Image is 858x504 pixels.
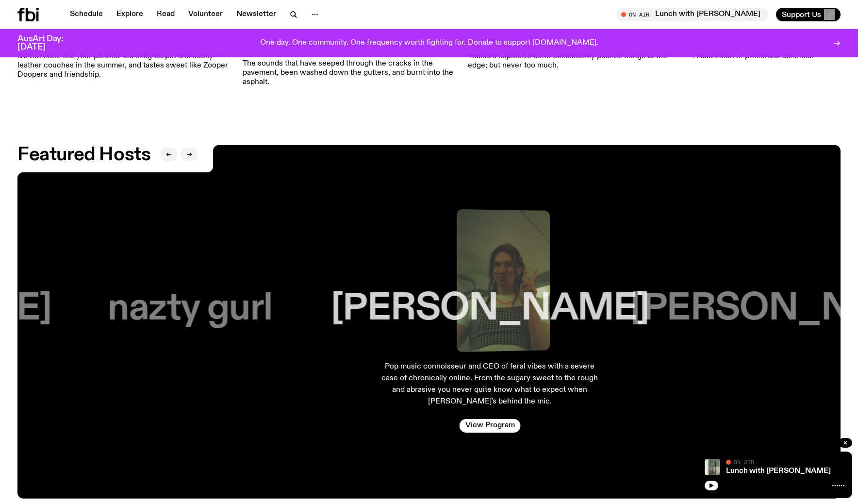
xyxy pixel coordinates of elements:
h3: AusArt Day: [DATE] [17,35,80,51]
a: Schedule [64,8,109,21]
h3: nazty gurl [108,290,272,327]
a: Read [151,8,181,21]
p: Titanic’s explosive bond consistently pushes things to the edge; but never too much. [468,52,682,70]
a: Volunteer [182,8,229,21]
span: Support Us [782,10,821,19]
span: On Air [734,459,754,465]
p: The sounds that have seeped through the cracks in the pavement, been washed down the gutters, and... [243,59,457,87]
a: Lunch with [PERSON_NAME] [726,467,831,475]
a: Newsletter [231,8,282,21]
button: On AirLunch with [PERSON_NAME] [616,8,768,21]
h2: Featured Hosts [17,146,150,164]
button: Support Us [776,8,841,21]
p: One day. One community. One frequency worth fighting for. Donate to support [DOMAIN_NAME]. [260,39,598,48]
p: Pop music connoisseur and CEO of feral vibes with a severe case of chronically online. From the s... [381,361,598,407]
h3: [PERSON_NAME] [331,290,649,327]
a: Explore [111,8,149,21]
a: View Program [459,419,520,433]
a: WAR WITH CHINA –BAYANG (tha Bushranger) & [PERSON_NAME][DATE]The sounds that have seeped through ... [243,33,457,87]
p: DJ Set feels like your parents' old shag carpet and sticky leather couches in the summer, and tas... [17,52,232,80]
